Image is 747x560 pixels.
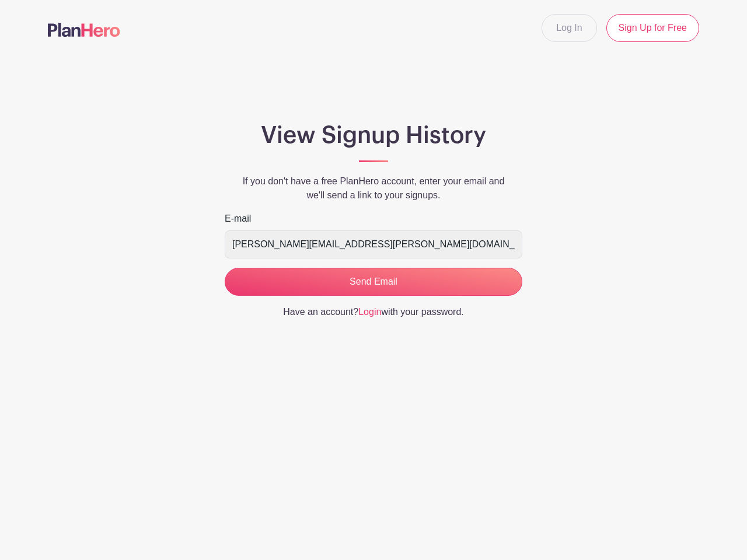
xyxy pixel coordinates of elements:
a: Log In [542,14,596,42]
p: If you don't have a free PlanHero account, enter your email and we'll send a link to your signups. [225,174,522,202]
label: E-mail [225,212,251,226]
h1: View Signup History [225,121,522,149]
input: e.g. julie@eventco.com [225,230,522,258]
img: logo-507f7623f17ff9eddc593b1ce0a138ce2505c220e1c5a4e2b4648c50719b7d32.svg [48,23,120,37]
p: Have an account? with your password. [225,305,522,319]
a: Sign Up for Free [606,14,699,42]
input: Send Email [225,268,522,296]
a: Login [358,307,381,317]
